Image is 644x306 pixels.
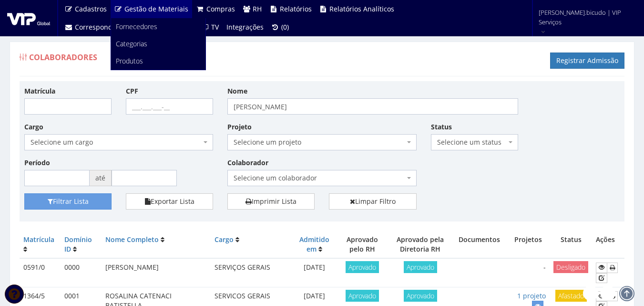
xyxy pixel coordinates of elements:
span: Selecione um status [437,137,506,147]
span: Fornecedores [116,22,157,31]
th: Projetos [506,231,550,258]
a: Nome Completo [105,235,159,244]
a: Admitido em [299,235,329,253]
span: [PERSON_NAME].bicudo | VIP Serviços [539,8,632,27]
span: Cadastros [75,4,107,13]
a: 1 projeto [517,291,546,300]
span: Selecione um colaborador [234,173,404,183]
span: Correspondências [75,22,133,32]
span: Compras [206,4,235,13]
span: Aprovado [346,261,379,273]
a: Produtos [111,53,205,70]
span: Selecione um status [431,134,518,150]
td: 0000 [61,258,102,287]
span: Integrações [226,22,264,32]
a: Limpar Filtro [329,193,416,210]
a: (0) [267,18,293,36]
a: Cargo [215,235,234,244]
span: Relatórios [280,4,312,13]
span: até [90,170,112,186]
a: TV [197,18,223,36]
span: Selecione um projeto [227,134,416,150]
button: Filtrar Lista [24,193,112,210]
label: Colaborador [227,158,268,168]
td: - [506,258,550,287]
th: Ações [592,231,624,258]
label: Status [431,122,452,132]
th: Aprovado pela Diretoria RH [388,231,452,258]
a: Correspondências [61,18,137,36]
th: Aprovado pelo RH [337,231,388,258]
td: SERVIÇOS GERAIS [211,258,292,287]
td: [DATE] [292,258,337,287]
span: Aprovado [404,261,437,273]
a: Categorias [111,35,205,53]
span: Afastado [555,290,587,302]
label: Nome [227,86,247,96]
span: Aprovado [404,290,437,302]
span: Produtos [116,56,143,65]
span: RH [253,4,262,13]
span: Selecione um projeto [234,137,404,147]
th: Documentos [452,231,506,258]
label: Projeto [227,122,252,132]
span: Colaboradores [29,52,97,63]
a: Integrações [223,18,267,36]
a: Domínio ID [64,235,92,253]
span: Selecione um cargo [31,137,201,147]
td: [PERSON_NAME] [102,258,211,287]
input: ___.___.___-__ [126,98,213,115]
a: Fornecedores [111,18,205,35]
a: Imprimir Lista [227,193,315,210]
th: Status [550,231,592,258]
span: (0) [281,22,289,32]
span: Categorias [116,39,147,48]
img: logo [7,11,50,25]
a: Registrar Admissão [550,53,624,69]
button: Exportar Lista [126,193,213,210]
span: Relatórios Analíticos [329,4,394,13]
span: Aprovado [346,290,379,302]
label: Período [24,158,50,168]
span: Gestão de Materiais [124,4,188,13]
label: Cargo [24,122,43,132]
label: CPF [126,86,138,96]
span: Desligado [553,261,588,273]
span: Selecione um colaborador [227,170,416,186]
a: Matrícula [23,235,54,244]
span: Selecione um cargo [24,134,213,150]
label: Matrícula [24,86,55,96]
span: TV [211,22,219,32]
td: 0591/0 [20,258,61,287]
